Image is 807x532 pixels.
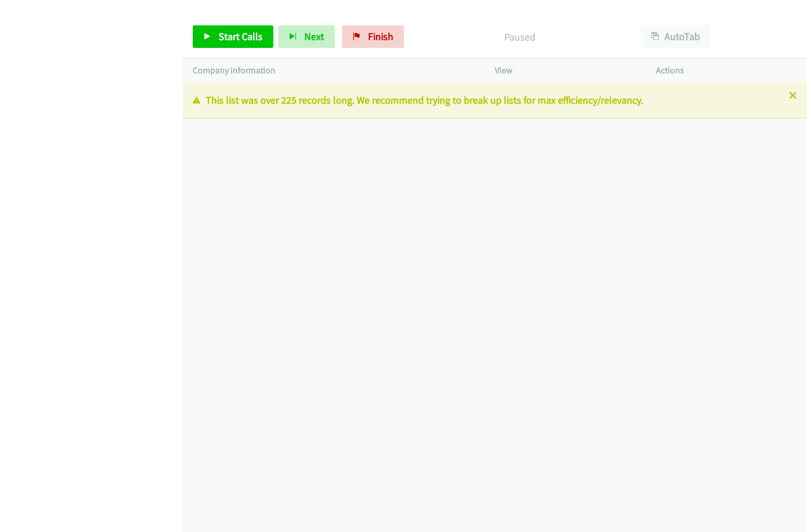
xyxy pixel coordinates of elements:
span: Start Calls [219,30,263,43]
p: Company Information [193,64,475,77]
p: View [495,64,636,77]
p: Paused [419,29,620,45]
span: Finish [368,30,393,43]
p: This list was over 225 records long. We recommend trying to break up lists for max efficiency/rel... [193,92,797,108]
button: Next [278,25,335,48]
a: Start Calls [193,25,273,48]
p: Actions [656,64,797,77]
a: Finish [342,25,404,48]
span: Next [304,30,324,43]
button: AutoTab [641,25,711,48]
